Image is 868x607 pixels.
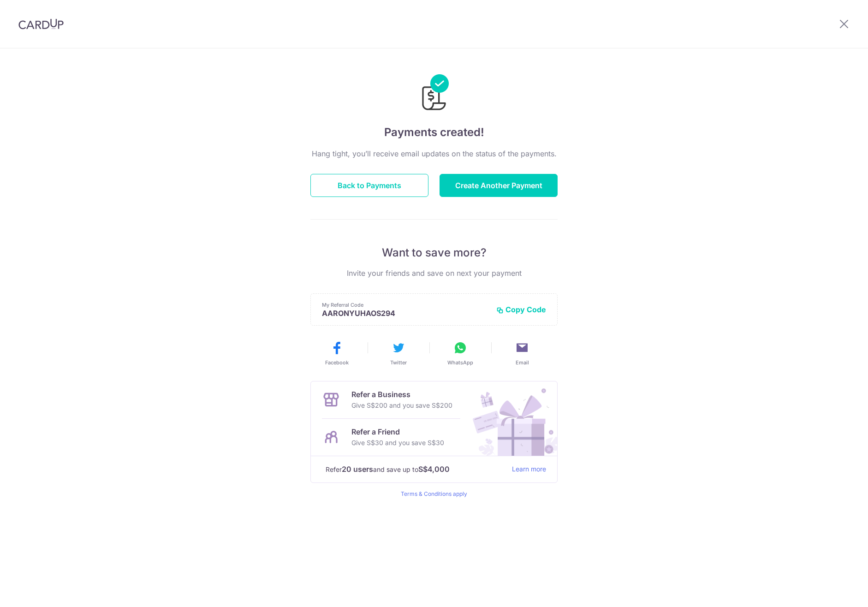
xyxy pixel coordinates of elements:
[309,340,364,366] button: Facebook
[512,464,546,475] a: Learn more
[447,359,473,366] span: WhatsApp
[809,579,859,602] iframe: Opens a widget where you can find more information
[310,174,428,197] button: Back to Payments
[390,359,407,366] span: Twitter
[310,245,558,260] p: Want to save more?
[351,400,452,411] p: Give S$200 and you save S$200
[310,268,558,279] p: Invite your friends and save on next your payment
[322,309,489,318] p: AARONYUHAOS294
[401,490,467,497] a: Terms & Conditions apply
[310,124,558,141] h4: Payments created!
[464,381,557,456] img: Refer
[351,437,444,448] p: Give S$30 and you save S$30
[326,464,505,475] p: Refer and save up to
[496,305,546,314] button: Copy Code
[440,174,558,197] button: Create Another Payment
[351,389,452,400] p: Refer a Business
[18,18,64,30] img: CardUp
[325,359,349,366] span: Facebook
[495,340,549,366] button: Email
[342,464,373,475] strong: 20 users
[351,426,444,437] p: Refer a Friend
[371,340,426,366] button: Twitter
[433,340,488,366] button: WhatsApp
[419,74,449,113] img: Payments
[322,301,489,309] p: My Referral Code
[516,359,529,366] span: Email
[310,148,558,159] p: Hang tight, you’ll receive email updates on the status of the payments.
[418,464,450,475] strong: S$4,000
